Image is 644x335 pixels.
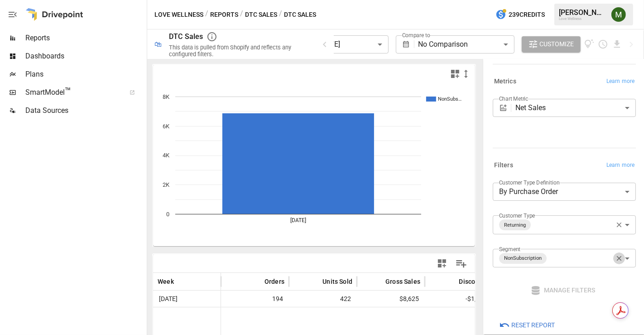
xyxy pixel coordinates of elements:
[163,181,170,188] text: 2K
[598,39,608,49] button: Schedule report
[205,9,208,20] div: /
[611,7,626,22] img: Meredith Lacasse
[65,86,71,97] span: ™
[509,9,545,20] span: 239 Credits
[210,9,238,20] button: Reports
[429,291,488,307] span: -$1,660
[175,275,187,288] button: Sort
[251,275,264,288] button: Sort
[158,291,179,307] span: [DATE]
[25,87,120,98] span: SmartModel
[264,277,284,286] span: Orders
[292,35,388,53] div: [DATE] - [DATE]
[309,275,322,288] button: Sort
[290,217,306,223] text: [DATE]
[293,291,352,307] span: 422
[606,2,631,27] button: Meredith Lacasse
[515,99,636,117] div: Net Sales
[493,183,636,201] div: By Purchase Order
[606,161,634,170] span: Learn more
[451,253,471,274] button: Manage Columns
[492,6,548,23] button: 239Credits
[226,291,284,307] span: 194
[559,8,606,17] div: [PERSON_NAME]
[459,277,488,286] span: Discounts
[494,160,513,170] h6: Filters
[499,212,535,219] label: Customer Type
[606,77,634,86] span: Learn more
[25,51,145,62] span: Dashboards
[322,277,352,286] span: Units Sold
[169,44,308,58] div: This data is pulled from Shopify and reflects any configured filters.
[499,95,529,102] label: Chart Metric
[511,320,555,331] span: Reset Report
[584,36,595,53] button: View documentation
[166,211,169,218] text: 0
[559,17,606,21] div: Love Wellness
[163,93,170,100] text: 8K
[499,179,560,186] label: Customer Type Definition
[25,33,145,44] span: Reports
[372,275,384,288] button: Sort
[402,31,430,39] label: Compare to
[493,317,561,333] button: Reset Report
[612,39,622,49] button: Download report
[279,9,282,20] div: /
[154,9,203,20] button: Love Wellness
[245,9,277,20] button: DTC Sales
[500,220,529,230] span: Returning
[158,277,174,286] span: Week
[500,253,545,263] span: NonSubscription
[163,123,170,130] text: 6K
[240,9,243,20] div: /
[163,152,170,159] text: 4K
[438,96,461,102] text: NonSubs…
[494,77,516,87] h6: Metrics
[385,277,420,286] span: Gross Sales
[361,291,420,307] span: $8,625
[522,36,581,53] button: Customize
[25,69,145,80] span: Plans
[25,105,145,116] span: Data Sources
[540,39,574,50] span: Customize
[445,275,458,288] button: Sort
[169,32,203,41] div: DTC Sales
[499,245,520,253] label: Segment
[418,35,514,53] div: No Comparison
[153,83,468,246] svg: A chart.
[154,40,162,49] div: 🛍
